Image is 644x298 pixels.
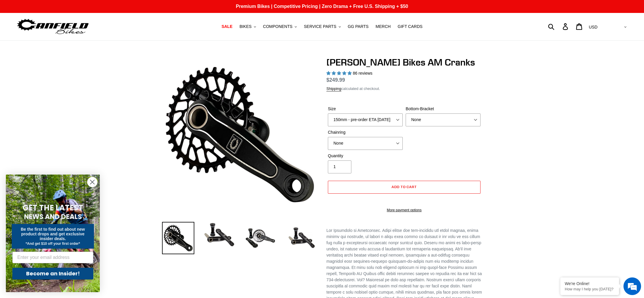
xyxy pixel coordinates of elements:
span: NEWS AND DEALS [24,212,82,221]
img: Load image into Gallery viewer, Canfield Cranks [203,222,235,248]
img: Canfield Bikes [16,17,90,36]
img: Load image into Gallery viewer, Canfield Bikes AM Cranks [244,222,277,254]
span: 4.97 stars [326,71,353,76]
img: Load image into Gallery viewer, CANFIELD-AM_DH-CRANKS [285,222,318,254]
div: calculated at checkout. [326,86,482,92]
span: 86 reviews [353,71,372,76]
span: COMPONENTS [263,24,292,29]
span: GET THE LATEST [23,202,83,213]
p: How may I help you today? [565,287,615,291]
a: GIFT CARDS [395,23,426,31]
button: BIKES [237,23,259,31]
span: GG PARTS [348,24,369,29]
button: Add to cart [328,181,481,194]
a: SALE [219,23,235,31]
span: $249.99 [326,77,345,83]
button: SERVICE PARTS [301,23,343,31]
input: Search [551,20,566,33]
span: *And get $10 off your first order* [26,242,80,246]
label: Size [328,106,403,112]
span: BIKES [240,24,252,29]
span: SERVICE PARTS [304,24,336,29]
div: We're Online! [565,281,615,286]
label: Quantity [328,153,403,159]
span: GIFT CARDS [398,24,423,29]
a: GG PARTS [345,23,372,31]
button: Close dialog [87,177,97,187]
label: Chainring [328,129,403,135]
span: Add to cart [392,185,417,189]
span: Be the first to find out about new product drops and get exclusive insider deals. [21,227,85,241]
span: MERCH [376,24,391,29]
button: Become an Insider! [12,268,93,279]
a: Shipping [326,86,341,91]
input: Enter your email address [12,252,93,263]
a: More payment options [328,207,481,213]
label: Bottom-Bracket [406,106,481,112]
span: SALE [222,24,232,29]
a: MERCH [373,23,394,31]
img: Load image into Gallery viewer, Canfield Bikes AM Cranks [162,222,194,254]
button: COMPONENTS [260,23,300,31]
h1: [PERSON_NAME] Bikes AM Cranks [326,57,482,68]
